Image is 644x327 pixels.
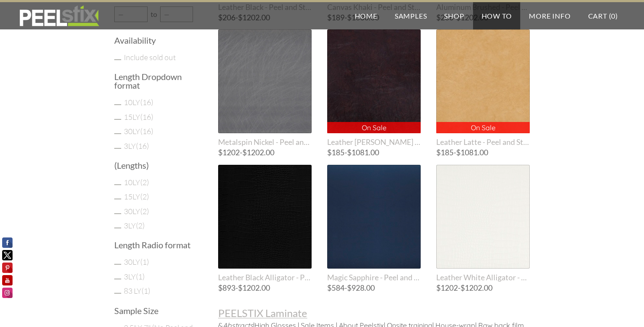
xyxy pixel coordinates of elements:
input: 10LY(16) [114,104,121,105]
a: Magic Sapphire - Peel and Stick [327,165,421,282]
a: Include sold out [124,52,176,62]
span: ( ) [140,177,149,187]
span: 0 [611,12,615,20]
span: Magic Sapphire - Peel and Stick [327,273,421,282]
span: $1202.00 [242,148,274,157]
h3: Sample Size [114,306,197,315]
span: - [436,284,530,292]
span: - [218,284,312,292]
p: On Sale [327,122,421,133]
span: - [436,149,530,157]
span: $1081.00 [456,148,488,157]
span: $185 [327,148,345,157]
span: - [218,149,312,157]
a: 15LY [124,192,149,201]
a: PEELSTIX Laminate [218,308,530,318]
span: Leather Latte - Peel and Stick [436,138,530,147]
input: 83 LY(1) [114,293,121,294]
input: 3LY(2) [114,228,121,228]
span: Leather Black Alligator - Peel and Stick [218,273,312,282]
span: ( ) [136,272,145,281]
span: 16 [138,141,147,151]
h3: Length Dropdown format [114,72,197,90]
a: 3LY [124,141,149,151]
span: 1 [138,272,142,281]
img: REFACE SUPPLIES [17,5,101,27]
a: 10LY [124,177,149,187]
input: 3LY(1) [114,279,121,279]
span: $893 [218,283,235,292]
a: 30LY [124,126,153,136]
a: 30LY [124,257,149,266]
input: 30LY(2) [114,213,121,214]
span: $185 [436,148,454,157]
input: 10LY(2) [114,184,121,185]
span: ( ) [140,257,149,266]
span: ( ) [140,192,149,201]
a: 3LY [124,221,145,230]
span: Leather White Alligator - Peel and Stick [436,273,530,282]
input: 15LY(2) [114,199,121,199]
span: ( ) [140,206,149,216]
span: $1202.00 [238,283,270,292]
h3: (Lengths) [114,161,197,170]
a: 15LY [124,112,153,122]
a: Leather White Alligator - Peel and Stick [436,165,530,282]
a: 10LY [124,97,153,107]
span: 1 [142,257,147,266]
span: ( ) [140,112,153,122]
span: 2 [142,177,147,187]
span: 2 [142,206,147,216]
span: $1202 [218,148,240,157]
span: Leather Brown - Peel and Stick [327,138,421,147]
span: 16 [142,112,151,122]
h3: Availability [114,36,197,45]
span: 16 [142,126,151,136]
span: 1 [144,286,148,295]
span: - [327,284,421,292]
span: 2 [138,221,142,230]
input: 3LY(16) [114,148,121,149]
span: 2 [142,192,147,201]
a: Metalspin Nickel - Peel and Stick [218,29,312,147]
a: 83 LY [124,286,150,295]
a: Samples [386,2,436,29]
a: More Info [520,2,579,29]
h3: Length Radio format [114,240,197,249]
a: On Sale Leather [PERSON_NAME] and Stick [327,29,421,147]
input: 30LY(1) [114,264,121,265]
a: Home [346,2,386,29]
span: $584 [327,283,345,292]
a: 30LY [124,206,149,216]
span: $1202.00 [460,283,493,292]
span: $1202 [436,283,458,292]
span: Metalspin Nickel - Peel and Stick [218,138,312,147]
a: 3LY [124,272,145,281]
a: Cart (0) [580,2,627,29]
a: Shop [435,2,473,29]
a: Leather Black Alligator - Peel and Stick [218,165,312,282]
span: ( ) [136,141,149,151]
a: On Sale Leather Latte - Peel and Stick [436,29,530,147]
span: ( ) [140,126,153,136]
span: ( ) [136,221,145,230]
input: Include sold out [114,59,121,60]
span: ( ) [140,97,153,107]
span: ( ) [142,286,150,295]
span: $928.00 [347,283,375,292]
span: $1081.00 [347,148,379,157]
span: 16 [142,97,151,107]
span: - [327,149,421,157]
p: On Sale [436,122,530,133]
a: How To [473,2,521,29]
input: 30LY(16) [114,133,121,134]
input: 15LY(16) [114,119,121,120]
